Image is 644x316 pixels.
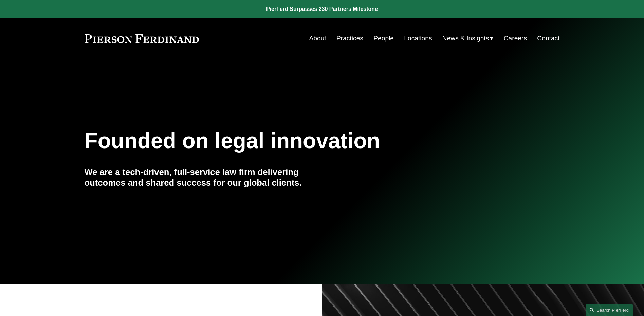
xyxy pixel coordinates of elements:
a: folder dropdown [442,32,494,45]
a: Careers [504,32,527,45]
span: News & Insights [442,33,489,44]
a: Search this site [586,304,633,316]
a: People [373,32,394,45]
a: Contact [537,32,559,45]
a: Practices [336,32,363,45]
h4: We are a tech-driven, full-service law firm delivering outcomes and shared success for our global... [85,166,322,189]
a: Locations [404,32,432,45]
a: About [309,32,326,45]
h1: Founded on legal innovation [85,129,481,153]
